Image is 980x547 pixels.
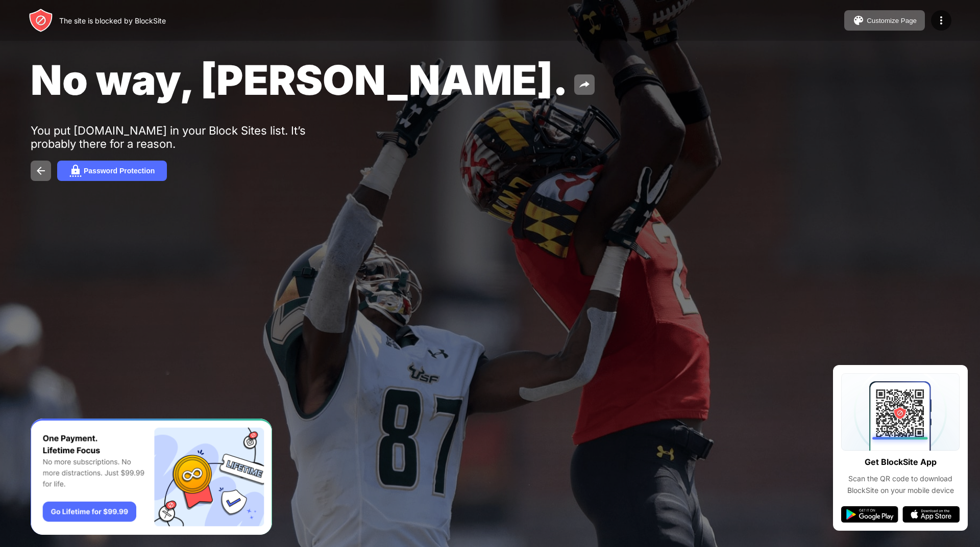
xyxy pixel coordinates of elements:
div: Scan the QR code to download BlockSite on your mobile device [841,473,960,496]
span: No way, [PERSON_NAME]. [31,55,568,105]
img: header-logo.svg [29,8,53,33]
div: Get BlockSite App [865,455,937,470]
img: back.svg [35,165,47,177]
button: Password Protection [57,161,167,181]
div: Customize Page [867,17,917,24]
div: You put [DOMAIN_NAME] in your Block Sites list. It’s probably there for a reason. [31,124,346,150]
img: google-play.svg [841,506,898,523]
iframe: Banner [31,419,272,535]
img: app-store.svg [902,506,960,523]
img: qrcode.svg [841,373,960,451]
img: menu-icon.svg [935,14,947,27]
div: The site is blocked by BlockSite [59,16,166,25]
div: Password Protection [84,167,155,175]
img: password.svg [69,165,82,177]
img: pallet.svg [852,14,865,27]
button: Customize Page [844,10,925,31]
img: share.svg [578,79,591,91]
